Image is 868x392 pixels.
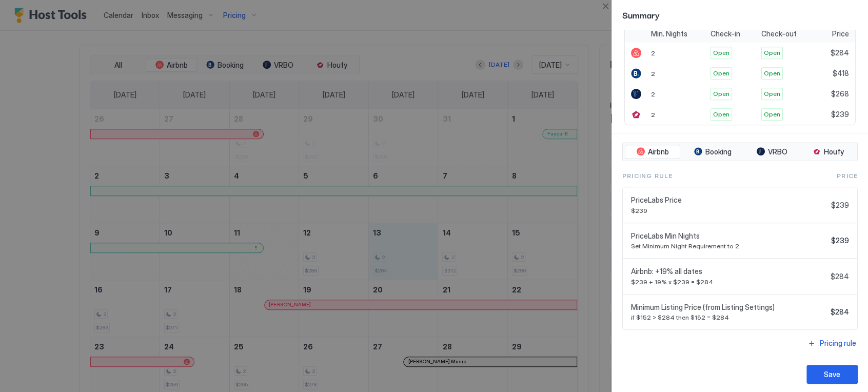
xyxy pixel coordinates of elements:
[764,89,780,99] span: Open
[631,267,826,276] span: Airbnb: +19% all dates
[837,171,858,181] span: Price
[801,145,855,159] button: Houfy
[745,145,799,159] button: VRBO
[705,147,732,156] span: Booking
[764,110,780,119] span: Open
[824,369,840,380] div: Save
[631,278,826,286] span: $239 + 19% x $239 = $284
[713,48,729,57] span: Open
[761,29,797,38] span: Check-out
[631,313,826,321] span: if $152 > $284 then $152 = $284
[820,338,856,348] div: Pricing rule
[622,142,858,162] div: tab-group
[631,231,827,241] span: PriceLabs Min Nights
[831,201,849,210] span: $239
[631,303,826,312] span: Minimum Listing Price (from Listing Settings)
[713,89,729,99] span: Open
[713,69,729,78] span: Open
[768,147,787,156] span: VRBO
[831,110,849,119] span: $239
[831,48,849,57] span: $284
[833,69,849,78] span: $418
[831,89,849,99] span: $268
[806,336,858,350] button: Pricing rule
[651,90,655,98] span: 2
[10,357,35,382] iframe: Intercom live chat
[622,8,858,21] span: Summary
[625,145,680,159] button: Airbnb
[622,171,673,181] span: Pricing Rule
[682,145,743,159] button: Booking
[631,195,827,205] span: PriceLabs Price
[824,147,844,156] span: Houfy
[648,147,669,156] span: Airbnb
[832,29,849,38] span: Price
[711,29,740,38] span: Check-in
[831,272,849,281] span: $284
[651,111,655,119] span: 2
[651,29,687,38] span: Min. Nights
[831,236,849,245] span: $239
[713,110,729,119] span: Open
[831,307,849,317] span: $284
[764,48,780,57] span: Open
[651,70,655,77] span: 2
[651,49,655,57] span: 2
[631,207,827,214] span: $239
[764,69,780,78] span: Open
[631,242,827,250] span: Set Minimum Night Requirement to 2
[806,365,858,384] button: Save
